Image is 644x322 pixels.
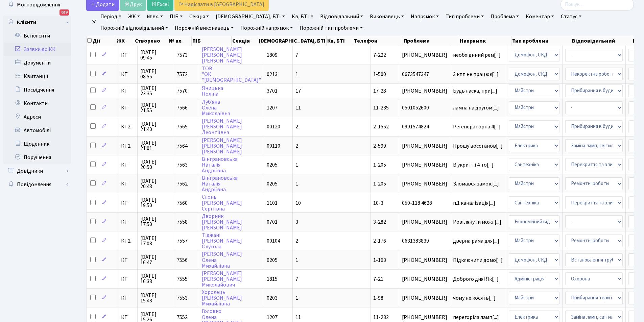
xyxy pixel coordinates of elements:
[202,174,238,193] a: ВінграновськаНаталіяАндріївна
[140,216,171,227] span: [DATE] 17:50
[202,270,242,289] a: [PERSON_NAME][PERSON_NAME]Миколайович
[353,36,403,46] th: Телефон
[373,51,386,59] span: 7-222
[17,1,60,8] span: Мої повідомлення
[121,276,135,282] span: КТ
[140,85,171,96] span: [DATE] 23:35
[125,11,143,22] a: ЖК
[121,200,135,206] span: КТ
[238,22,295,34] a: Порожній напрямок
[402,238,447,244] span: 0631383839
[373,237,386,245] span: 2-176
[373,294,383,302] span: 1-98
[121,162,135,168] span: КТ
[267,161,278,169] span: 0205
[177,294,188,302] span: 7553
[202,98,230,117] a: Луб'янаОленаМиколаївна
[87,36,116,46] th: Дії
[3,164,71,178] a: Довідники
[295,256,298,264] span: 1
[177,161,188,169] span: 7563
[373,87,386,95] span: 17-28
[121,124,135,129] span: КТ2
[453,161,494,169] span: В укритті 4-го[...]
[91,1,115,8] span: Додати
[402,143,447,149] span: [PHONE_NUMBER]
[373,180,386,188] span: 1-205
[453,123,501,130] span: Регенераторна 4[...]
[177,275,188,283] span: 7555
[121,88,135,94] span: КТ
[267,275,278,283] span: 1815
[98,22,171,34] a: Порожній відповідальний
[177,87,188,95] span: 7570
[402,162,447,168] span: [PHONE_NUMBER]
[402,181,447,187] span: [PHONE_NUMBER]
[140,121,171,132] span: [DATE] 21:40
[140,254,171,265] span: [DATE] 16:47
[453,237,499,245] span: дверна рама для[...]
[3,43,71,56] a: Заявки до КК
[295,275,298,283] span: 7
[192,36,232,46] th: ПІБ
[121,315,135,320] span: КТ
[408,11,442,22] a: Напрямок
[453,199,495,207] span: п.1 каналізація[...]
[402,105,447,110] span: 0501052600
[3,83,71,97] a: Посвідчення
[121,295,135,301] span: КТ
[140,197,171,208] span: [DATE] 19:50
[202,251,242,270] a: [PERSON_NAME]ОленаМихайлівна
[202,137,242,155] a: [PERSON_NAME][PERSON_NAME][PERSON_NAME]
[453,314,499,321] span: перегоріла ламп[...]
[121,257,135,263] span: КТ
[295,51,298,59] span: 7
[402,124,447,129] span: 0991574824
[402,52,447,58] span: [PHONE_NUMBER]
[177,104,188,112] span: 7566
[373,123,389,130] span: 2-1552
[267,51,278,59] span: 1809
[317,11,366,22] a: Відповідальний
[177,142,188,150] span: 7564
[453,294,496,302] span: чому не косять[...]
[267,180,278,188] span: 0205
[167,11,185,22] a: ПІБ
[202,84,223,98] a: ЯницькаПоліна
[3,16,71,29] a: Клієнти
[459,36,512,46] th: Напрямок
[373,71,386,78] span: 1-500
[3,151,71,164] a: Порушення
[267,71,278,78] span: 0213
[367,11,407,22] a: Виконавець
[177,237,188,245] span: 7557
[177,199,188,207] span: 7560
[295,294,298,302] span: 1
[373,199,383,207] span: 10-3
[202,289,242,307] a: Хоролець[PERSON_NAME]Михайлівна
[373,275,383,283] span: 7-21
[402,315,447,320] span: [PHONE_NUMBER]
[267,294,278,302] span: 0203
[202,194,242,213] a: Слонь[PERSON_NAME]Сергіївна
[177,123,188,130] span: 7565
[177,71,188,78] span: 7572
[295,142,298,150] span: 2
[258,36,327,46] th: [DEMOGRAPHIC_DATA], БТІ
[295,218,298,226] span: 3
[295,71,298,78] span: 1
[453,87,497,95] span: Будь ласка, при[...]
[295,161,298,169] span: 1
[187,11,212,22] a: Секція
[267,218,278,226] span: 0701
[140,69,171,79] span: [DATE] 08:55
[202,117,242,136] a: [PERSON_NAME][PERSON_NAME]Леонтіївна
[3,97,71,110] a: Контакти
[144,11,166,22] a: № вх.
[267,256,278,264] span: 0205
[295,180,298,188] span: 1
[402,219,447,225] span: [PHONE_NUMBER]
[140,236,171,246] span: [DATE] 17:08
[121,143,135,149] span: КТ2
[295,104,301,112] span: 11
